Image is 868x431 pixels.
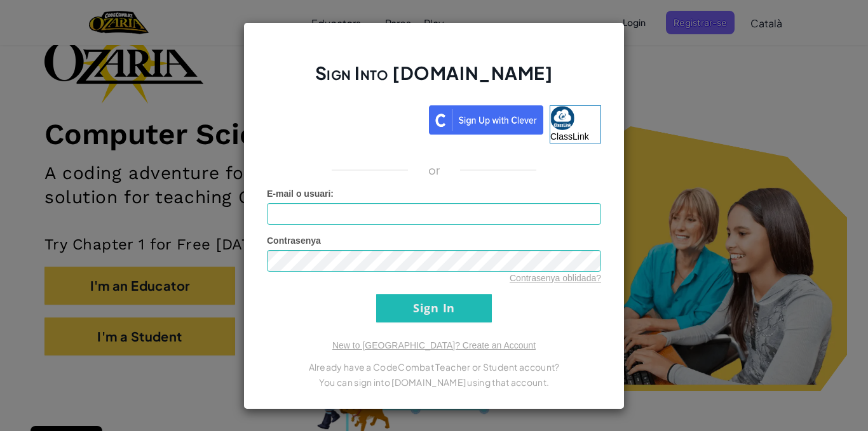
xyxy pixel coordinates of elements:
img: clever_sso_button@2x.png [429,105,543,135]
a: New to [GEOGRAPHIC_DATA]? Create an Account [332,340,536,350]
iframe: Botón Iniciar sesión con Google [261,104,429,132]
span: ClassLink [550,131,589,142]
p: You can sign into [DOMAIN_NAME] using that account. [267,375,601,390]
img: classlink-logo-small.png [550,106,574,130]
input: Sign In [376,294,492,322]
p: Already have a CodeCombat Teacher or Student account? [267,359,601,375]
span: E-mail o usuari [267,189,330,199]
a: Contrasenya oblidada? [510,273,601,283]
span: Contrasenya [267,235,321,246]
p: or [428,162,440,178]
h2: Sign Into [DOMAIN_NAME] [267,61,601,98]
label: : [267,187,334,200]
